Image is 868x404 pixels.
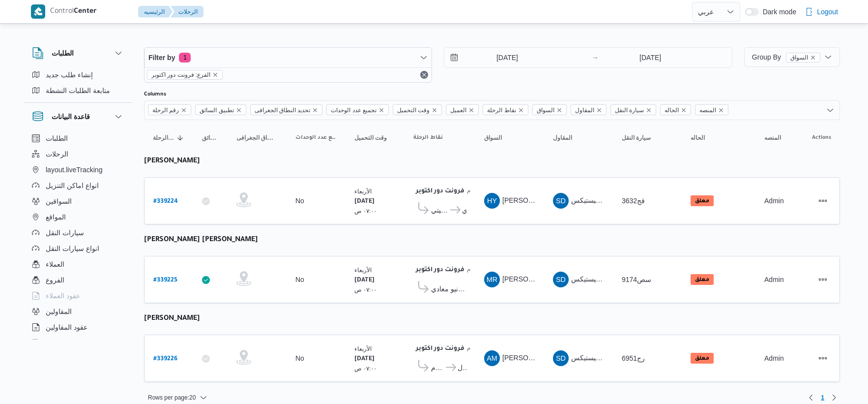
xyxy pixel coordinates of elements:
[450,105,466,116] span: العميل
[200,105,233,116] span: تطبيق السائق
[195,104,246,115] span: تطبيق السائق
[354,198,375,205] b: [DATE]
[176,134,184,142] svg: Sorted in descending order
[144,392,211,404] button: Rows per page:20
[695,104,728,115] span: المنصه
[24,67,132,102] div: الطلبات
[432,107,437,113] button: Remove وقت التحميل from selection in this group
[354,277,375,284] b: [DATE]
[153,194,178,208] a: #339224
[153,273,177,286] a: #339225
[416,188,464,195] b: فرونت دور اكتوبر
[691,274,714,285] span: معلق
[828,392,840,404] button: Next page
[622,197,645,205] span: قج3632
[571,196,735,204] span: شركة ديتاك لادارة المشروعات و الخدمات بى لوجيستيكس
[28,193,128,209] button: السواقين
[691,134,705,142] span: الحاله
[695,356,709,362] b: معلق
[46,211,66,223] span: المواقع
[815,193,831,209] button: Actions
[46,148,68,160] span: الرحلات
[181,107,187,113] button: Remove رقم الرحلة from selection in this group
[46,180,99,191] span: انواع اماكن التنزيل
[556,193,566,209] span: SD
[236,107,242,113] button: Remove تطبيق السائق from selection in this group
[46,85,110,96] span: متابعة الطلبات النشطة
[484,350,500,366] div: Asam Mahmood Alsaid Hussain
[487,105,516,116] span: نقاط الرحلة
[431,204,449,216] span: كارفور فرع البارون سيتي
[622,276,651,283] span: سص9174
[744,47,840,67] button: Group Byالسواقremove selected entity
[153,352,177,365] a: #339226
[46,321,87,333] span: عقود المقاولين
[487,350,497,366] span: AM
[553,272,569,287] div: Shrkah Ditak Ladarah Alamshuroaat W Alkhdmat Ba Lwjistiks
[31,4,45,19] img: X8yXhbKr1z7QwAAAABJRU5ErkJggg==
[28,225,128,241] button: سيارات النقل
[397,105,430,116] span: وقت التحميل
[46,337,87,349] span: اجهزة التليفون
[145,48,432,67] button: Filter by1 active filters
[28,146,128,162] button: الرحلات
[312,107,318,113] button: Remove تحديد النطاق الجغرافى from selection in this group
[718,107,724,113] button: Remove المنصه from selection in this group
[695,277,709,283] b: معلق
[413,134,443,142] span: نقاط الرحلة
[179,53,191,62] span: 1 active filters
[786,53,820,62] span: السواق
[326,104,389,115] span: تجميع عدد الوحدات
[622,354,645,362] span: رج6951
[331,105,376,116] span: تجميع عدد الوحدات
[487,193,497,209] span: HY
[295,354,304,363] div: No
[805,392,817,404] button: Previous page
[354,345,372,352] small: الأربعاء
[393,104,442,115] span: وقت التحميل
[556,350,566,366] span: SD
[28,335,128,351] button: اجهزة التليفون
[687,130,751,146] button: الحاله
[46,258,64,270] span: العملاء
[790,53,808,62] span: السواق
[695,198,709,204] b: معلق
[153,277,177,284] b: # 339225
[764,354,784,362] span: Admin
[52,47,74,59] h3: الطلبات
[148,52,175,63] span: Filter by
[46,290,80,302] span: عقود العملاء
[28,241,128,256] button: انواع سيارات النقل
[138,6,173,18] button: الرئيسيه
[549,130,608,146] button: المقاول
[821,392,824,404] span: 1
[571,275,735,283] span: شركة ديتاك لادارة المشروعات و الخدمات بى لوجيستيكس
[467,266,486,272] small: ١٠:٤٨ م
[202,134,219,142] span: تطبيق السائق
[462,204,466,216] span: كارفور دجله المعادي
[484,134,502,142] span: السواق
[46,164,102,176] span: layout.liveTracking
[378,107,384,113] button: Remove تجميع عدد الوحدات from selection in this group
[502,354,559,362] span: [PERSON_NAME]
[480,130,539,146] button: السواق
[553,350,569,366] div: Shrkah Ditak Ladarah Alamshuroaat W Alkhdmat Ba Lwjistiks
[46,306,72,317] span: المقاولين
[46,243,99,254] span: انواع سيارات النقل
[153,356,177,363] b: # 339226
[483,104,528,115] span: نقاط الرحلة
[618,130,677,146] button: سيارة النقل
[518,107,524,113] button: Remove نقاط الرحلة from selection in this group
[350,130,400,146] button: وقت التحميل
[602,48,699,67] input: Press the down key to open a popover containing a calendar.
[484,272,500,287] div: Muhammad Radha Munasoar Ibrahem
[431,283,466,295] span: كارفور نيو معادي
[354,365,377,372] small: ٠٧:٠٠ ص
[759,8,796,16] span: Dark mode
[416,267,464,274] b: فرونت دور اكتوبر
[553,134,572,142] span: المقاول
[28,304,128,319] button: المقاولين
[764,276,784,283] span: Admin
[596,107,602,113] button: Remove المقاول from selection in this group
[760,130,786,146] button: المنصه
